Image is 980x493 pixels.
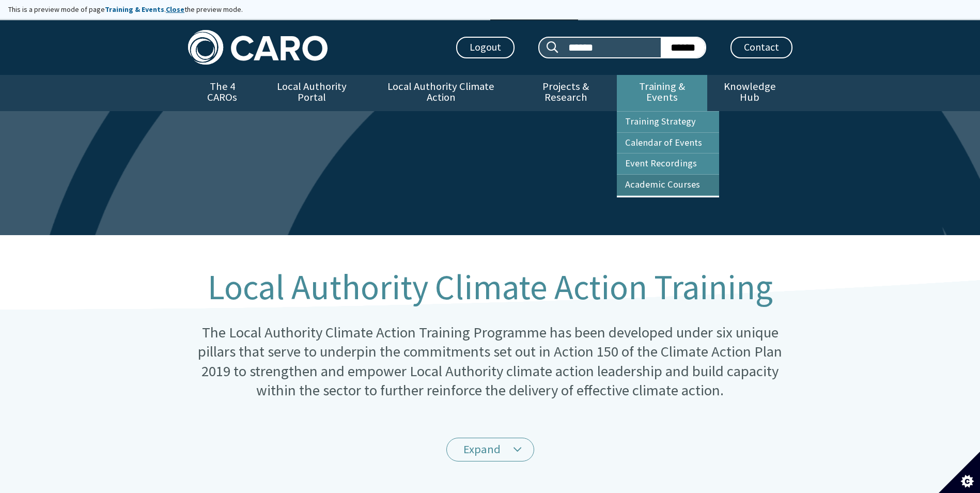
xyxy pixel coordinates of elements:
a: Contact [730,37,792,58]
a: Academic Courses [617,175,719,195]
a: Knowledge Hub [707,75,792,111]
a: Training Strategy [617,112,719,132]
a: The 4 CAROs [188,75,257,111]
img: Caro logo [188,30,328,65]
p: The Local Authority Climate Action Training Programme has been developed under six unique pillars... [188,323,792,400]
h1: Local Authority Climate Action Training [188,268,792,306]
a: Logout [456,37,515,58]
a: Local Authority Climate Action [367,75,515,111]
strong: Training & Events [105,5,164,14]
a: Local Authority Portal [257,75,367,111]
a: Close [166,5,184,14]
span: This is a preview mode of page . the preview mode. [8,5,243,14]
button: Set cookie preferences [939,452,980,493]
a: Training & Events [617,75,707,111]
a: Expand [446,438,534,462]
a: Calendar of Events [617,133,719,153]
a: Event Recordings [617,153,719,174]
a: Projects & Research [515,75,617,111]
